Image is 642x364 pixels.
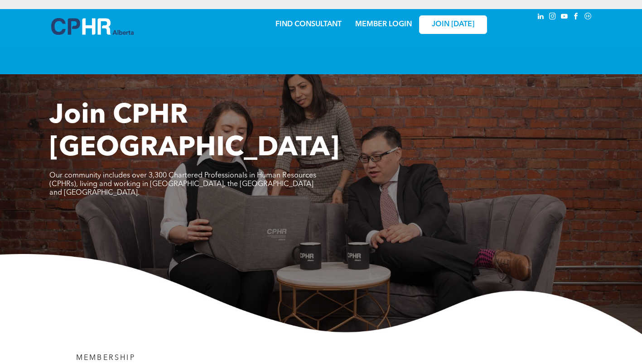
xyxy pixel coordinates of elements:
span: MEMBERSHIP [76,354,135,362]
a: MEMBER LOGIN [355,21,412,28]
a: youtube [560,11,570,24]
span: Our community includes over 3,300 Chartered Professionals in Human Resources (CPHRs), living and ... [49,172,316,196]
a: instagram [548,11,558,24]
a: FIND CONSULTANT [275,21,342,28]
img: A blue and white logo for cp alberta [51,18,134,35]
a: facebook [571,11,581,24]
a: Social network [583,11,593,24]
span: Join CPHR [GEOGRAPHIC_DATA] [49,102,339,162]
a: linkedin [536,11,546,24]
a: JOIN [DATE] [419,15,487,34]
span: JOIN [DATE] [432,20,474,29]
